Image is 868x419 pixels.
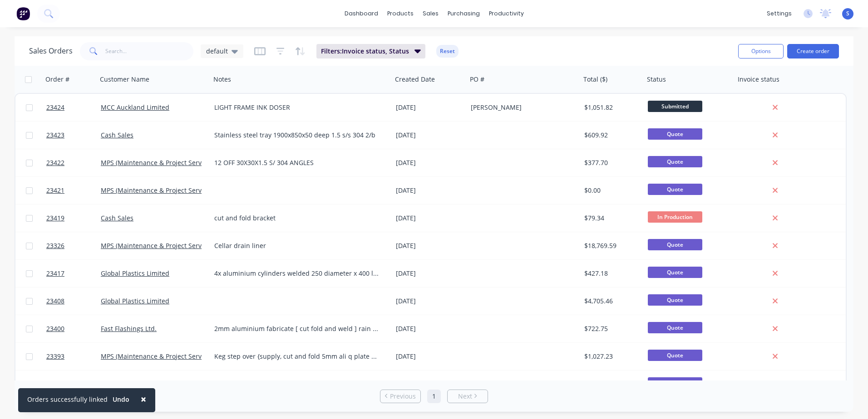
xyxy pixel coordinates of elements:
a: 23424 [46,94,101,121]
button: Reset [436,45,459,58]
div: $18,769.59 [584,241,638,250]
span: default [206,46,228,56]
a: Previous page [380,392,420,401]
div: [DATE] [396,269,464,278]
div: Created Date [395,75,435,84]
div: [DATE] [396,103,464,112]
a: 23400 [46,315,101,342]
span: Quote [648,322,702,333]
span: In Production [648,211,702,223]
span: Quote [648,377,702,389]
span: Quote [648,267,702,278]
a: 23421 [46,177,101,204]
a: MPS (Maintenance & Project Services Ltd) [101,158,227,167]
div: 12 OFF 30X30X1.5 S/ 304 ANGLES [214,158,380,167]
div: [DATE] [396,380,464,389]
div: [PERSON_NAME] [471,103,572,112]
div: $79.34 [584,214,638,223]
div: Customer Name [100,75,149,84]
span: S [846,10,849,18]
div: mod a bench Make new top [214,380,380,389]
a: MPS (Maintenance & Project Services Ltd) [101,186,227,195]
div: Cellar drain liner [214,241,380,250]
h1: Sales Orders [29,47,73,55]
a: Next page [448,392,488,401]
div: Order # [45,75,69,84]
span: Quote [648,156,702,167]
div: $1,051.82 [584,103,638,112]
div: cut and fold bracket [214,214,380,223]
div: Status [647,75,666,84]
a: dashboard [340,7,383,20]
div: [DATE] [396,352,464,361]
div: settings [762,7,796,20]
a: W C Property Services [101,380,167,388]
a: 23422 [46,149,101,176]
button: Create order [787,44,839,58]
div: Keg step over {supply, cut and fold 5mm ali q plate 1x plate folded 2x steps [214,352,380,361]
a: 23419 [46,205,101,232]
button: Options [738,44,784,58]
div: products [383,7,418,20]
ul: Pagination [376,390,492,403]
div: Notes [213,75,231,84]
span: Quote [648,294,702,306]
a: MPS (Maintenance & Project Services Ltd) [101,352,227,361]
a: 23417 [46,260,101,287]
span: Quote [648,184,702,195]
span: Quote [648,128,702,140]
span: Previous [390,392,416,401]
div: [DATE] [396,214,464,223]
a: Page 1 is your current page [427,390,441,403]
span: 23419 [46,214,64,223]
input: Search... [105,42,194,60]
div: [DATE] [396,186,464,195]
img: Factory [16,7,30,20]
div: [DATE] [396,297,464,306]
button: Undo [108,393,134,406]
div: $609.92 [584,131,638,140]
div: $0.00 [584,186,638,195]
a: 23396 [46,370,101,398]
span: 23422 [46,158,64,167]
button: Filters:Invoice status, Status [316,44,425,58]
a: MPS (Maintenance & Project Services Ltd) [101,241,227,250]
span: 23396 [46,380,64,389]
a: 23408 [46,287,101,315]
a: 23423 [46,122,101,149]
a: Global Plastics Limited [101,297,169,305]
a: Cash Sales [101,131,133,139]
a: Fast Flashings Ltd. [101,324,157,333]
span: Submitted [648,101,702,112]
span: 23424 [46,103,64,112]
span: 23421 [46,186,64,195]
div: purchasing [443,7,484,20]
a: 23326 [46,232,101,259]
a: MCC Auckland Limited [101,103,169,112]
span: 23400 [46,324,64,333]
span: 23423 [46,131,64,140]
span: 23326 [46,241,64,250]
div: [DATE] [396,131,464,140]
span: Quote [648,350,702,361]
a: 23393 [46,343,101,370]
div: 4x aluminium cylinders welded 250 diameter x 400 long [214,269,380,278]
div: $722.75 [584,324,638,333]
div: $1,027.23 [584,352,638,361]
a: Cash Sales [101,214,133,222]
div: $377.70 [584,158,638,167]
div: sales [418,7,443,20]
div: [DATE] [396,324,464,333]
span: Next [458,392,472,401]
div: Invoice status [738,75,779,84]
div: [DATE] [396,241,464,250]
span: 23417 [46,269,64,278]
a: Global Plastics Limited [101,269,169,278]
span: Filters: Invoice status, Status [321,47,409,56]
div: PO # [470,75,484,84]
span: × [141,393,146,405]
span: Quote [648,239,702,250]
button: Close [132,388,155,410]
div: $4,705.46 [584,297,638,306]
div: $427.18 [584,269,638,278]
